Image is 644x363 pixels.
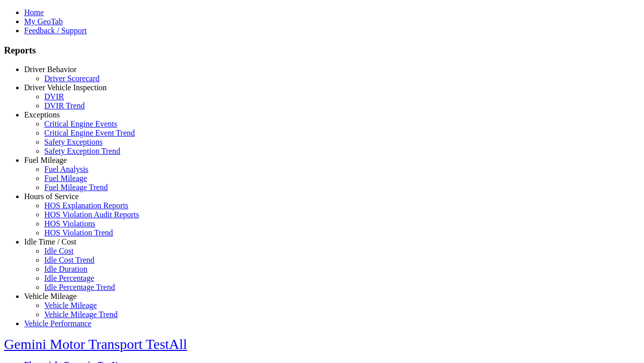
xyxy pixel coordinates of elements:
[44,256,95,264] a: Idle Cost Trend
[24,110,60,119] a: Exceptions
[44,147,120,155] a: Safety Exception Trend
[44,301,97,310] a: Vehicle Mileage
[44,119,117,128] a: Critical Engine Events
[44,174,87,183] a: Fuel Mileage
[24,26,87,35] a: Feedback / Support
[44,219,95,228] a: HOS Violations
[44,310,118,319] a: Vehicle Mileage Trend
[24,83,107,92] a: Driver Vehicle Inspection
[24,17,63,26] a: My GeoTab
[44,129,135,137] a: Critical Engine Event Trend
[24,65,76,74] a: Driver Behavior
[44,138,103,146] a: Safety Exceptions
[44,274,94,282] a: Idle Percentage
[24,292,76,300] a: Vehicle Mileage
[44,101,85,110] a: DVIR Trend
[24,237,76,246] a: Idle Time / Cost
[44,92,64,101] a: DVIR
[44,228,113,237] a: HOS Violation Trend
[24,8,44,17] a: Home
[44,210,139,219] a: HOS Violation Audit Reports
[44,201,128,210] a: HOS Explanation Reports
[44,283,115,291] a: Idle Percentage Trend
[24,319,92,328] a: Vehicle Performance
[4,45,640,56] h3: Reports
[4,336,187,352] a: Gemini Motor Transport TestAll
[24,156,67,164] a: Fuel Mileage
[44,247,73,255] a: Idle Cost
[24,192,78,201] a: Hours of Service
[44,165,89,173] a: Fuel Analysis
[44,74,100,83] a: Driver Scorecard
[44,265,88,273] a: Idle Duration
[44,183,108,192] a: Fuel Mileage Trend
